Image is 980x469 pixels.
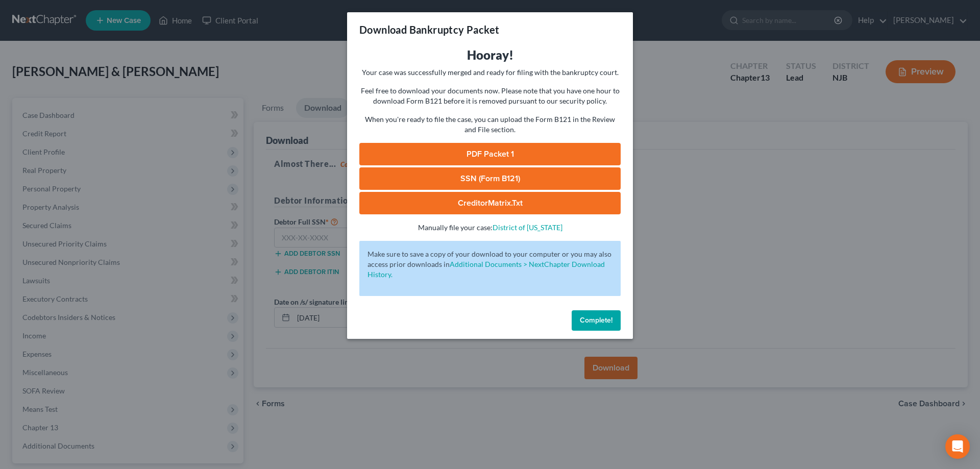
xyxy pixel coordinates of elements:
[359,223,621,233] p: Manually file your case:
[367,260,605,279] a: Additional Documents > NextChapter Download History.
[367,249,612,280] p: Make sure to save a copy of your download to your computer or you may also access prior downloads in
[493,223,562,232] a: District of [US_STATE]
[945,434,970,459] div: Open Intercom Messenger
[359,86,621,106] p: Feel free to download your documents now. Please note that you have one hour to download Form B12...
[359,114,621,135] p: When you're ready to file the case, you can upload the Form B121 in the Review and File section.
[359,167,621,190] a: SSN (Form B121)
[572,310,621,331] button: Complete!
[359,22,499,37] h3: Download Bankruptcy Packet
[359,143,621,165] a: PDF Packet 1
[580,316,612,325] span: Complete!
[359,47,621,63] h3: Hooray!
[359,192,621,214] a: CreditorMatrix.txt
[359,67,621,78] p: Your case was successfully merged and ready for filing with the bankruptcy court.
